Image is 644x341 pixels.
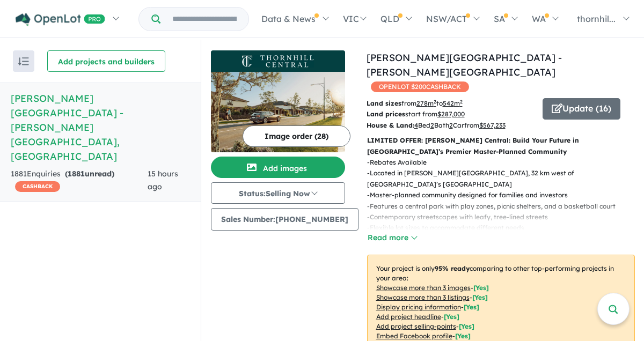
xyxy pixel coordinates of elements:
[455,332,471,340] span: [ Yes ]
[47,50,165,72] button: Add projects and builders
[211,50,345,152] a: Thornhill Central Estate - Thornhill Park LogoThornhill Central Estate - Thornhill Park
[163,8,246,31] input: Try estate name, suburb, builder or developer
[436,99,463,107] span: to
[367,157,643,168] p: - Rebates Available
[577,13,616,24] span: thornhil...
[444,313,459,321] span: [ Yes ]
[459,322,474,330] span: [ Yes ]
[472,293,488,301] span: [ Yes ]
[376,284,471,292] u: Showcase more than 3 images
[449,121,453,129] u: 2
[435,264,470,272] b: 95 % ready
[367,190,643,201] p: - Master-planned community designed for families and investors
[434,99,436,105] sup: 2
[367,98,535,109] p: from
[543,98,620,120] button: Update (16)
[68,169,85,179] span: 1881
[479,121,506,129] u: $ 567,233
[376,313,441,321] u: Add project headline
[460,99,463,105] sup: 2
[367,121,414,129] b: House & Land:
[367,110,405,118] b: Land prices
[243,125,350,147] button: Image order (28)
[367,168,643,190] p: - Located in [PERSON_NAME][GEOGRAPHIC_DATA], 32 km west of [GEOGRAPHIC_DATA]’s [GEOGRAPHIC_DATA]
[443,99,463,107] u: 542 m
[15,181,60,192] span: CASHBACK
[464,303,479,311] span: [ Yes ]
[367,212,643,223] p: - Contemporary streetscapes with leafy, tree-lined streets
[211,182,345,204] button: Status:Selling Now
[376,332,452,340] u: Embed Facebook profile
[376,303,461,311] u: Display pricing information
[367,135,635,157] p: LIMITED OFFER: [PERSON_NAME] Central: Build Your Future in [GEOGRAPHIC_DATA]’s Premier Master-Pla...
[16,13,105,26] img: Openlot PRO Logo White
[376,322,456,330] u: Add project selling-points
[367,120,535,131] p: Bed Bath Car from
[473,284,489,292] span: [ Yes ]
[367,232,418,244] button: Read more
[211,208,358,231] button: Sales Number:[PHONE_NUMBER]
[65,169,114,179] strong: ( unread)
[11,91,190,164] h5: [PERSON_NAME][GEOGRAPHIC_DATA] - [PERSON_NAME][GEOGRAPHIC_DATA] , [GEOGRAPHIC_DATA]
[215,55,341,68] img: Thornhill Central Estate - Thornhill Park Logo
[211,157,345,178] button: Add images
[371,81,469,92] span: OPENLOT $ 200 CASHBACK
[11,168,148,194] div: 1881 Enquir ies
[367,109,535,120] p: start from
[416,99,436,107] u: 278 m
[367,223,643,233] p: - Flexible lot sizes to accommodate different needs
[376,293,470,301] u: Showcase more than 3 listings
[414,121,418,129] u: 4
[367,51,562,78] a: [PERSON_NAME][GEOGRAPHIC_DATA] - [PERSON_NAME][GEOGRAPHIC_DATA]
[367,99,401,107] b: Land sizes
[430,121,434,129] u: 2
[18,57,29,65] img: sort.svg
[437,110,465,118] u: $ 287,000
[367,201,643,212] p: - Features a central park with play zones, picnic shelters, and a basketball court
[148,169,178,191] span: 15 hours ago
[211,72,345,152] img: Thornhill Central Estate - Thornhill Park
